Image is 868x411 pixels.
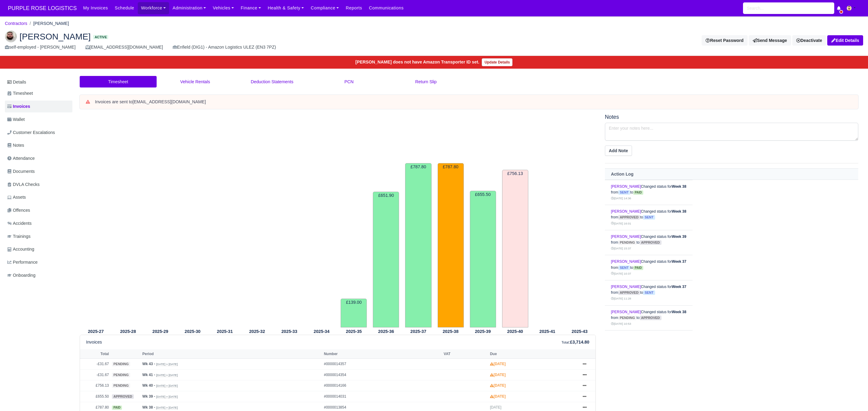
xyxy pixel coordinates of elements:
[5,152,72,164] a: Attendance
[264,2,307,14] a: Health & Safety
[672,259,686,264] strong: Week 37
[80,359,110,370] td: -£31.67
[234,76,311,88] a: Deduction Statements
[438,163,464,327] td: £787.80
[490,405,502,409] span: [DATE]
[611,310,641,314] a: [PERSON_NAME]
[611,272,631,275] small: [DATE] 10:37
[7,233,30,240] span: Trainings
[7,246,34,253] span: Accounting
[405,163,431,327] td: £787.80
[210,2,238,14] a: Vehicles
[618,316,637,320] span: pending
[490,383,506,388] strong: [DATE]
[570,340,589,344] strong: £3,714.80
[112,394,134,399] span: approved
[618,240,637,245] span: pending
[5,256,72,268] a: Performance
[209,328,241,335] th: 2025-31
[112,328,144,335] th: 2025-28
[138,2,169,14] a: Workforce
[618,215,640,220] span: approved
[672,310,686,314] strong: Week 38
[173,44,276,51] div: Enfield (DIG1) - Amazon Logistics ULEZ (EN3 7PZ)
[749,35,791,46] a: Send Message
[5,2,80,14] a: PURPLE ROSE LOGISTICS
[342,2,366,14] a: Reports
[499,328,531,335] th: 2025-40
[531,328,564,335] th: 2025-41
[402,328,434,335] th: 2025-37
[5,101,72,112] a: Invoices
[605,305,693,331] td: Changed status for from to
[672,209,686,214] strong: Week 38
[5,179,72,190] a: DVLA Checks
[370,328,402,335] th: 2025-36
[611,184,641,189] a: [PERSON_NAME]
[27,20,69,27] li: [PERSON_NAME]
[7,90,33,97] span: Timesheet
[5,114,72,125] a: Wallet
[156,406,178,409] small: [DATE] » [DATE]
[743,2,834,14] input: Search...
[490,362,506,366] strong: [DATE]
[611,235,641,239] a: [PERSON_NAME]
[605,180,693,205] td: Changed status for from to
[112,383,130,388] span: pending
[442,349,488,358] th: VAT
[112,373,130,377] span: pending
[640,316,661,320] span: approved
[605,114,858,120] h5: Notes
[112,362,130,366] span: pending
[7,129,55,136] span: Customer Escalations
[7,181,40,188] span: DVLA Checks
[373,192,399,328] td: £651.90
[7,272,36,279] span: Onboarding
[237,2,264,14] a: Finance
[93,35,108,39] span: Active
[5,139,72,151] a: Notes
[133,99,206,104] strong: [EMAIL_ADDRESS][DOMAIN_NAME]
[611,209,641,214] a: [PERSON_NAME]
[80,2,111,14] a: My Invoices
[5,77,72,88] a: Details
[80,380,110,391] td: £756.13
[111,2,137,14] a: Schedule
[435,328,467,335] th: 2025-38
[605,255,693,280] td: Changed status for from to
[156,395,178,399] small: [DATE] » [DATE]
[144,328,176,335] th: 2025-29
[611,322,631,325] small: [DATE] 10:53
[305,328,338,335] th: 2025-34
[643,215,655,220] span: sent
[490,394,506,399] strong: [DATE]
[643,290,655,295] span: sent
[792,35,826,46] a: Deactivate
[273,328,305,335] th: 2025-33
[633,190,643,195] span: paid
[7,194,26,201] span: Assets
[7,116,25,123] span: Wallet
[157,76,234,88] a: Vehicle Rentals
[618,290,640,295] span: approved
[0,26,868,56] div: Mustafa Kara
[7,168,35,175] span: Documents
[611,285,641,289] a: [PERSON_NAME]
[7,220,32,227] span: Accidents
[702,35,747,46] button: Reset Password
[142,373,155,377] strong: Wk 41 -
[176,328,209,335] th: 2025-30
[142,394,155,399] strong: Wk 39 -
[502,170,528,327] td: £756.13
[605,205,693,230] td: Changed status for from to
[366,2,407,14] a: Communications
[561,341,569,344] small: Total
[561,339,589,346] div: :
[5,21,27,26] a: Contractors
[605,146,632,156] button: Add Note
[322,359,442,370] td: #0000014357
[827,35,863,46] a: Edit Details
[605,169,858,180] th: Action Log
[322,380,442,391] td: #0000014166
